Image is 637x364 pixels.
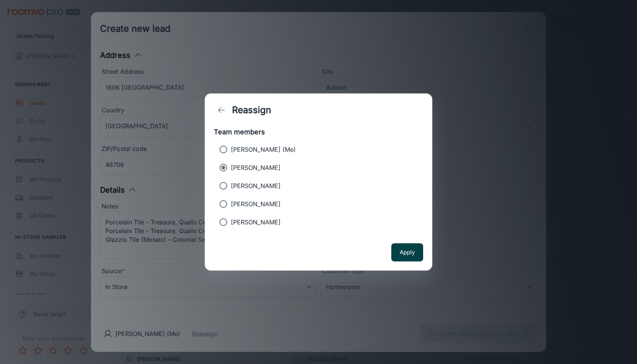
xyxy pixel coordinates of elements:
button: Apply [391,243,423,261]
p: [PERSON_NAME] [231,199,281,208]
button: back [214,103,229,118]
p: [PERSON_NAME] [231,181,281,190]
p: [PERSON_NAME] [231,218,281,227]
h1: Reassign [232,103,271,117]
h6: Team members [214,127,423,137]
p: [PERSON_NAME] (Me) [231,145,296,154]
p: [PERSON_NAME] [231,163,281,172]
